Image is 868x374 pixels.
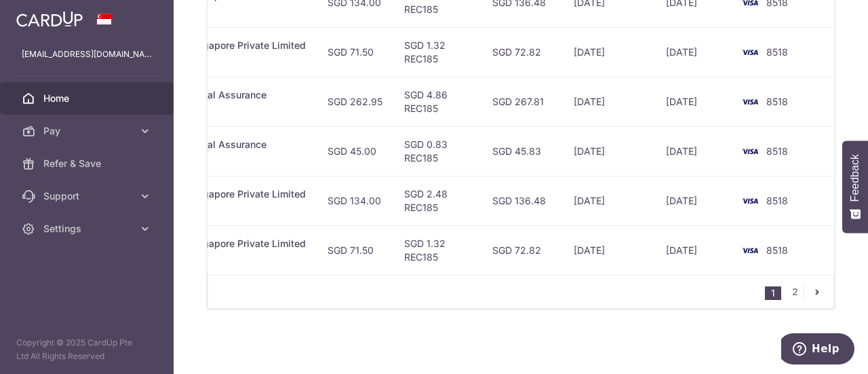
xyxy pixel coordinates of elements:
[120,52,306,66] p: L516375122
[120,237,306,250] div: Insurance. AIA Singapore Private Limited
[43,124,133,138] span: Pay
[655,126,732,176] td: [DATE]
[120,187,306,201] div: Insurance. AIA Singapore Private Limited
[120,3,306,16] p: L521550220
[563,77,655,126] td: [DATE]
[563,126,655,176] td: [DATE]
[393,176,481,225] td: SGD 2.48 REC185
[481,176,563,225] td: SGD 136.48
[849,154,861,202] span: Feedback
[120,201,306,214] p: L521550220
[481,225,563,275] td: SGD 72.82
[736,94,764,110] img: Bank Card
[655,77,732,126] td: [DATE]
[766,195,788,206] span: 8518
[736,44,764,60] img: Bank Card
[120,138,306,151] div: Insurance. Prudential Assurance
[393,225,481,275] td: SGD 1.32 REC185
[22,48,152,61] p: [EMAIL_ADDRESS][DOMAIN_NAME]
[481,77,563,126] td: SGD 267.81
[317,225,393,275] td: SGD 71.50
[317,77,393,126] td: SGD 262.95
[481,27,563,77] td: SGD 72.82
[781,333,854,367] iframe: Opens a widget where you can find more information
[563,225,655,275] td: [DATE]
[393,126,481,176] td: SGD 0.83 REC185
[43,189,133,203] span: Support
[393,27,481,77] td: SGD 1.32 REC185
[765,286,781,300] li: 1
[481,126,563,176] td: SGD 45.83
[787,284,803,300] a: 2
[736,193,764,209] img: Bank Card
[563,176,655,225] td: [DATE]
[317,176,393,225] td: SGD 134.00
[736,143,764,160] img: Bank Card
[120,151,306,165] p: 29415411
[655,27,732,77] td: [DATE]
[120,102,306,115] p: 48581314
[43,92,133,105] span: Home
[563,27,655,77] td: [DATE]
[317,126,393,176] td: SGD 45.00
[120,250,306,264] p: L516375122
[43,222,133,236] span: Settings
[120,88,306,102] div: Insurance. Prudential Assurance
[393,77,481,126] td: SGD 4.86 REC185
[842,141,868,233] button: Feedback - Show survey
[766,46,788,58] span: 8518
[765,276,833,308] nav: pager
[736,242,764,259] img: Bank Card
[766,244,788,256] span: 8518
[655,176,732,225] td: [DATE]
[16,11,83,27] img: CardUp
[655,225,732,275] td: [DATE]
[120,39,306,52] div: Insurance. AIA Singapore Private Limited
[766,145,788,157] span: 8518
[43,157,133,170] span: Refer & Save
[317,27,393,77] td: SGD 71.50
[766,96,788,107] span: 8518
